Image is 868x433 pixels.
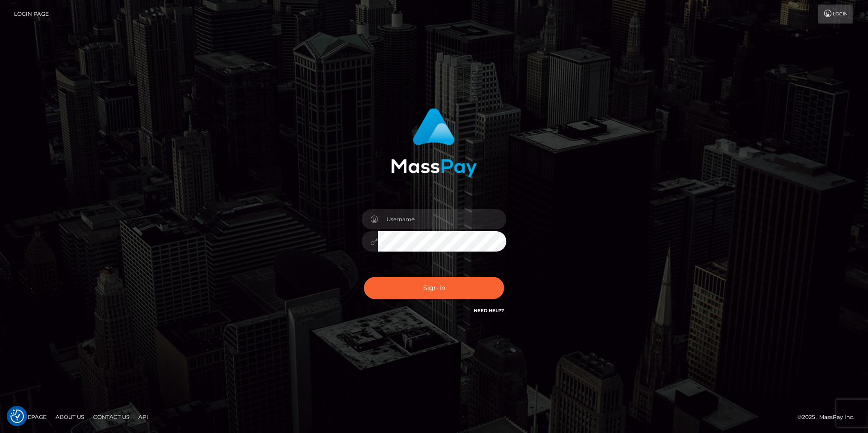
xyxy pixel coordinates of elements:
[52,410,88,424] a: About Us
[818,5,853,24] a: Login
[90,410,133,424] a: Contact Us
[474,308,504,314] a: Need Help?
[10,409,24,423] img: Revisit consent button
[10,409,24,423] button: Consent Preferences
[378,209,506,229] input: Username...
[14,5,49,24] a: Login Page
[797,412,861,422] div: © 2025 , MassPay Inc.
[10,410,50,424] a: Homepage
[135,410,152,424] a: API
[364,277,504,299] button: Sign in
[391,108,477,177] img: MassPay Login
